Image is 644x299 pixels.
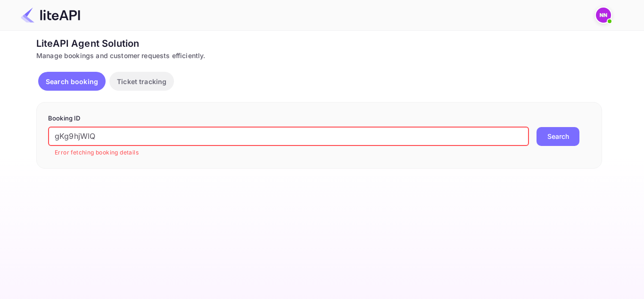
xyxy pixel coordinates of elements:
[537,127,579,146] button: Search
[36,51,602,60] div: Manage bookings and customer requests efficiently.
[48,114,590,123] p: Booking ID
[36,36,602,51] div: LiteAPI Agent Solution
[46,77,98,86] p: Search booking
[21,8,80,23] img: LiteAPI Logo
[596,8,611,23] img: N/A N/A
[117,77,166,86] p: Ticket tracking
[48,127,529,146] input: Enter Booking ID (e.g., 63782194)
[55,148,522,157] p: Error fetching booking details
